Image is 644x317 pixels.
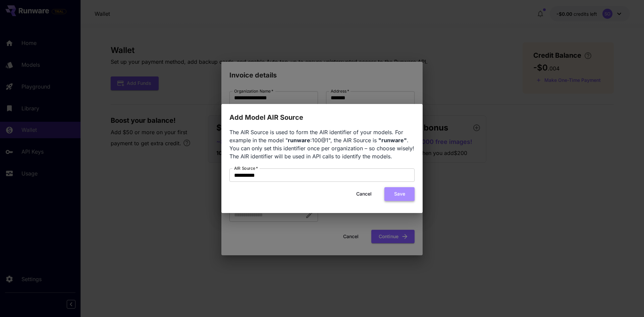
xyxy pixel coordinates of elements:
[221,104,423,123] h2: Add Model AIR Source
[384,187,415,201] button: Save
[229,129,414,160] span: The AIR Source is used to form the AIR identifier of your models. For example in the model " :100...
[349,187,379,201] button: Cancel
[288,137,310,144] b: runware
[234,165,258,171] label: AIR Source
[378,137,407,144] b: "runware"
